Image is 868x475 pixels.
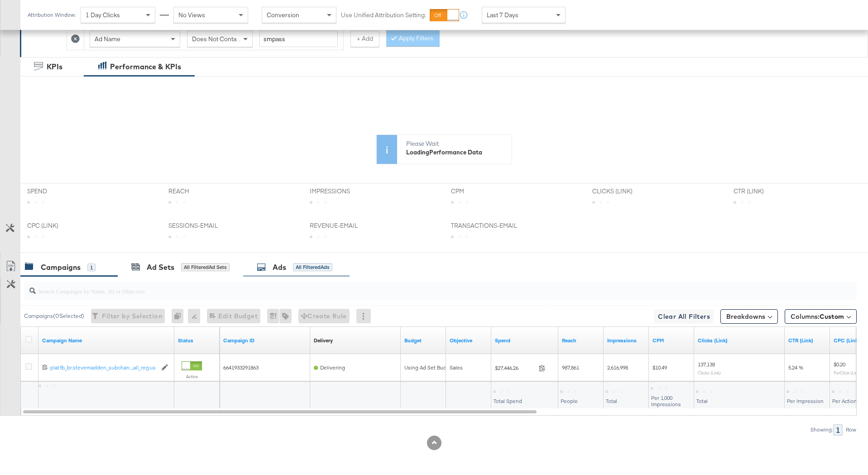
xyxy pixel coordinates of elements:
a: The number of times your ad was served. On mobile apps an ad is counted as served the first time ... [607,337,645,344]
span: Last 7 Days [487,11,518,19]
a: The total amount spent to date. [495,337,555,344]
span: 2,616,998 [607,364,628,371]
a: The average cost you've paid to have 1,000 impressions of your ad. [652,337,691,344]
a: Your campaign name. [42,337,171,344]
a: The number of clicks on links appearing on your ad or Page that direct people to your sites off F... [698,337,781,344]
span: Total [606,398,617,404]
a: plat:fb_br:stevemadden_subchan:...all_reg:us [50,364,157,372]
div: 1 [87,264,96,272]
div: Ads [273,262,286,273]
span: Does Not Contain [192,35,241,43]
span: Custom [820,312,844,321]
div: Using Ad Set Budget [404,364,455,371]
div: plat:fb_br:stevemadden_subchan:...all_reg:us [50,364,157,371]
span: Columns: [791,312,844,321]
span: 987,861 [562,364,579,371]
div: KPIs [47,62,62,72]
span: Per Impression [787,398,824,404]
a: Your campaign ID. [223,337,307,344]
a: Your campaign's objective. [450,337,488,344]
div: Campaigns ( 0 Selected) [24,312,84,320]
div: Delivery [314,337,333,344]
span: 137,138 [698,361,715,368]
sub: Per Click (Link) [834,370,861,375]
div: 0 [172,309,188,323]
a: Shows the current state of your Ad Campaign. [178,337,216,344]
a: The number of clicks received on a link in your ad divided by the number of impressions. [788,337,826,344]
span: Per Action [832,398,857,404]
span: Delivering [320,364,345,371]
a: The number of people your ad was served to. [562,337,600,344]
div: Performance & KPIs [110,62,181,72]
button: Clear All Filters [654,309,714,324]
sub: Clicks (Link) [698,370,721,375]
span: Sales [450,364,463,371]
span: Clear All Filters [658,311,710,322]
span: Per 1,000 Impressions [651,394,681,408]
span: 5.24 % [788,364,803,371]
div: Row [845,427,857,433]
span: $10.49 [652,364,667,371]
span: No Views [178,11,205,19]
span: Total [696,398,708,404]
span: Total Spend [494,398,522,404]
span: People [561,398,578,404]
input: Search Campaigns by Name, ID or Objective [36,278,780,296]
div: All Filtered Ad Sets [181,263,230,271]
span: $0.20 [834,361,845,368]
span: 6641933291863 [223,364,259,371]
label: Use Unified Attribution Setting: [341,11,426,19]
div: Ad Sets [147,262,174,273]
div: Showing: [810,427,833,433]
span: Ad Name [95,35,120,43]
input: Enter a search term [259,31,338,48]
span: $27,446.26 [495,365,535,371]
div: All Filtered Ads [293,263,332,271]
a: The maximum amount you're willing to spend on your ads, on average each day or over the lifetime ... [404,337,442,344]
button: Columns:Custom [785,309,857,324]
label: Active [182,374,202,379]
div: 1 [833,424,843,436]
a: Reflects the ability of your Ad Campaign to achieve delivery based on ad states, schedule and bud... [314,337,333,344]
span: 1 Day Clicks [86,11,120,19]
button: + Add [350,31,379,47]
div: Campaigns [41,262,81,273]
button: Breakdowns [720,309,778,324]
div: Attribution Window: [27,12,76,18]
span: Conversion [267,11,299,19]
